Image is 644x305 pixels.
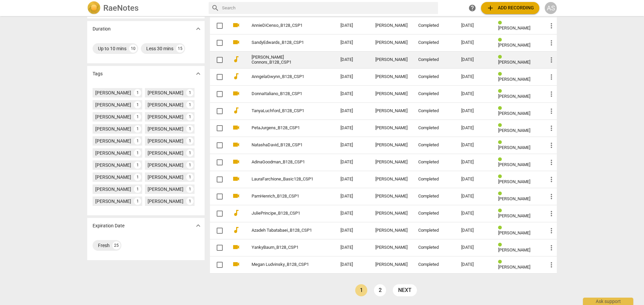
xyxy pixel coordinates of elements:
[461,57,487,62] div: [DATE]
[545,2,557,14] button: AS
[418,160,450,165] div: Completed
[418,245,450,250] div: Completed
[134,161,141,169] div: 1
[186,149,194,157] div: 1
[498,60,530,65] span: [PERSON_NAME]
[461,211,487,216] div: [DATE]
[375,126,408,131] div: [PERSON_NAME]
[98,45,126,52] div: Up to 10 mins
[393,284,417,296] a: next
[335,239,370,256] td: [DATE]
[252,160,316,165] a: AdinaGoodman_B128_CSP1
[547,141,555,149] span: more_vert
[103,3,139,13] h2: RaeNotes
[211,4,219,12] span: search
[461,177,487,182] div: [DATE]
[232,192,240,200] span: videocam
[95,89,131,96] div: [PERSON_NAME]
[95,186,131,193] div: [PERSON_NAME]
[335,137,370,154] td: [DATE]
[335,222,370,239] td: [DATE]
[252,74,316,79] a: AnngelaGwynn_B128_CSP1
[498,191,504,196] span: Review status: completed
[498,242,504,247] span: Review status: completed
[461,74,487,79] div: [DATE]
[232,158,240,166] span: videocam
[461,126,487,131] div: [DATE]
[134,173,141,181] div: 1
[547,90,555,98] span: more_vert
[95,138,131,144] div: [PERSON_NAME]
[418,74,450,79] div: Completed
[335,188,370,205] td: [DATE]
[375,211,408,216] div: [PERSON_NAME]
[335,34,370,51] td: [DATE]
[232,175,240,183] span: videocam
[498,174,504,179] span: Review status: completed
[87,1,101,15] img: Logo
[176,45,184,53] div: 15
[461,228,487,233] div: [DATE]
[498,123,504,128] span: Review status: completed
[95,113,131,120] div: [PERSON_NAME]
[93,222,124,229] p: Expiration Date
[193,221,203,231] button: Show more
[498,145,530,150] span: [PERSON_NAME]
[498,72,504,77] span: Review status: completed
[498,128,530,133] span: [PERSON_NAME]
[466,2,478,14] a: Help
[335,51,370,68] td: [DATE]
[498,89,504,94] span: Review status: completed
[194,70,202,78] span: expand_more
[186,125,194,133] div: 1
[232,243,240,251] span: videocam
[232,21,240,29] span: videocam
[335,17,370,34] td: [DATE]
[486,4,494,12] span: add
[375,143,408,148] div: [PERSON_NAME]
[148,138,183,144] div: [PERSON_NAME]
[186,161,194,169] div: 1
[498,77,530,82] span: [PERSON_NAME]
[148,162,183,168] div: [PERSON_NAME]
[252,23,316,28] a: AnnieDiCenso_B128_CSP1
[186,173,194,181] div: 1
[134,137,141,145] div: 1
[498,162,530,167] span: [PERSON_NAME]
[547,210,555,218] span: more_vert
[95,101,131,108] div: [PERSON_NAME]
[418,57,450,62] div: Completed
[355,284,367,296] a: Page 1 is your current page
[418,23,450,28] div: Completed
[498,140,504,145] span: Review status: completed
[498,264,530,270] span: [PERSON_NAME]
[98,242,110,249] div: Fresh
[498,196,530,201] span: [PERSON_NAME]
[232,38,240,46] span: videocam
[375,245,408,250] div: [PERSON_NAME]
[232,55,240,63] span: audiotrack
[547,56,555,64] span: more_vert
[134,198,141,205] div: 1
[498,213,530,218] span: [PERSON_NAME]
[547,107,555,115] span: more_vert
[498,43,530,48] span: [PERSON_NAME]
[461,108,487,113] div: [DATE]
[375,23,408,28] div: [PERSON_NAME]
[418,194,450,199] div: Completed
[252,211,316,216] a: JuliePrincipe_B128_CSP1
[498,247,530,252] span: [PERSON_NAME]
[498,157,504,162] span: Review status: completed
[222,3,435,13] input: Search
[375,262,408,267] div: [PERSON_NAME]
[486,4,534,12] span: Add recording
[461,143,487,148] div: [DATE]
[186,185,194,193] div: 1
[461,40,487,45] div: [DATE]
[232,124,240,132] span: videocam
[252,143,316,148] a: NatashaDavid_B128_CSP1
[335,171,370,188] td: [DATE]
[468,4,476,12] span: help
[547,261,555,269] span: more_vert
